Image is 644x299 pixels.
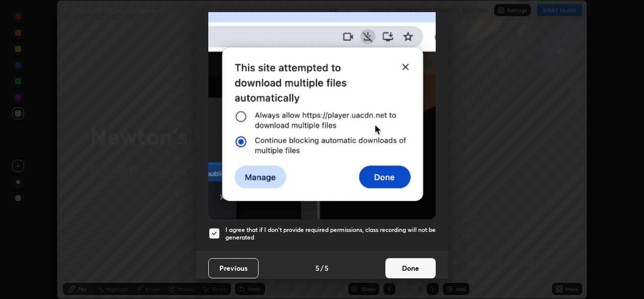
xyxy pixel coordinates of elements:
[325,263,329,273] h4: 5
[385,258,436,278] button: Done
[225,226,436,242] h5: I agree that if I don't provide required permissions, class recording will not be generated
[315,263,319,273] h4: 5
[320,263,324,273] h4: /
[208,258,259,278] button: Previous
